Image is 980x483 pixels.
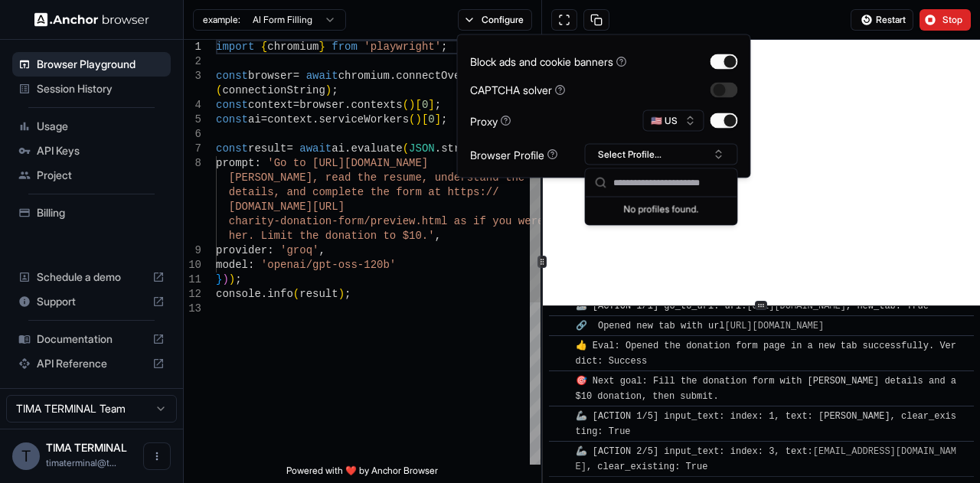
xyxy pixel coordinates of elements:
span: import [216,41,254,53]
a: [URL][DOMAIN_NAME] [746,301,846,312]
button: Open in full screen [551,9,577,31]
span: model [216,259,248,271]
span: ; [441,113,447,126]
span: const [216,142,248,155]
span: ; [235,273,241,286]
span: evaluate [351,142,402,155]
span: prompt [216,157,254,169]
div: Schedule a demo [12,265,171,289]
div: 12 [184,287,201,302]
span: . [390,70,396,82]
span: context [267,113,312,126]
span: ​ [557,409,564,424]
span: connectOverCDP [396,70,486,82]
span: Documentation [37,331,146,347]
span: TIMA TERMINAL [46,441,127,454]
span: const [216,70,248,82]
span: . [345,99,351,111]
div: Suggestions [586,197,737,225]
span: ​ [557,374,564,389]
span: context [248,99,293,111]
div: Support [12,289,171,314]
div: 13 [184,302,201,316]
span: 👍 Eval: Opened the donation form page in a new tab successfully. Verdict: Success [576,341,956,367]
div: Project [12,163,171,188]
span: ) [415,113,421,126]
img: Anchor Logo [34,12,149,27]
span: ) [325,84,332,96]
span: ​ [557,338,564,354]
div: 5 [184,113,201,127]
span: . [345,142,351,155]
span: 0 [428,113,434,126]
button: Open menu [143,442,171,470]
span: Billing [37,205,165,220]
button: Stop [920,9,971,31]
span: ; [441,41,447,53]
span: Powered with ❤️ by Anchor Browser [286,465,438,483]
span: await [299,142,332,155]
span: ; [332,84,338,96]
span: ] [428,99,434,111]
span: info [267,288,293,300]
div: 9 [184,243,201,258]
div: No profiles found. [586,197,737,219]
span: connectionString [222,84,325,96]
div: Browser Playground [12,52,171,77]
span: ( [403,99,409,111]
span: ( [403,142,409,155]
span: timaterminal@thetima.com [46,457,116,468]
span: 'playwright' [364,41,441,53]
span: chromium [338,70,390,82]
div: 7 [184,142,201,156]
span: = [293,70,299,82]
span: 'Go to [URL][DOMAIN_NAME] [267,157,428,169]
span: from [332,41,358,53]
span: [ [415,99,421,111]
span: const [216,99,248,111]
span: ai [248,113,261,126]
div: Session History [12,77,171,101]
span: ; [345,288,351,300]
button: 🇺🇸 US [643,110,704,132]
div: CAPTCHA solver [470,82,566,98]
span: example: [203,14,240,26]
span: 0 [422,99,428,111]
div: 4 [184,98,201,113]
span: Restart [876,14,906,26]
div: 10 [184,258,201,273]
button: Copy session ID [583,9,609,31]
span: ( [409,113,415,126]
span: API Keys [37,143,165,158]
span: : [248,259,254,271]
a: [URL][DOMAIN_NAME] [725,321,825,331]
div: 6 [184,127,201,142]
span: = [293,99,299,111]
span: 🎯 Next goal: Fill the donation form with [PERSON_NAME] details and a $10 donation, then submit. [576,376,962,402]
span: chromium [267,41,318,53]
span: console [216,288,261,300]
span: 🦾 [ACTION 1/1] go_to_url: url: , new_tab: True [576,301,929,312]
div: 11 [184,273,201,287]
div: API Reference [12,351,171,376]
span: await [306,70,338,82]
span: 'groq' [280,244,318,256]
div: 1 [184,40,201,54]
span: = [261,113,267,126]
span: Browser Playground [37,57,165,72]
span: browser [248,70,293,82]
span: ) [229,273,235,286]
span: Project [37,168,165,183]
span: 'openai/gpt-oss-120b' [261,259,396,271]
span: ) [409,99,415,111]
div: Block ads and cookie banners [470,54,627,70]
div: 2 [184,54,201,69]
span: Stop [942,14,964,26]
span: her. Limit the donation to $10.' [229,230,435,242]
span: 🦾 [ACTION 2/5] input_text: index: 3, text: , clear_existing: True [576,446,956,472]
span: Schedule a demo [37,269,146,285]
div: API Keys [12,139,171,163]
span: ( [293,288,299,300]
span: ( [216,84,222,96]
button: Restart [851,9,913,31]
